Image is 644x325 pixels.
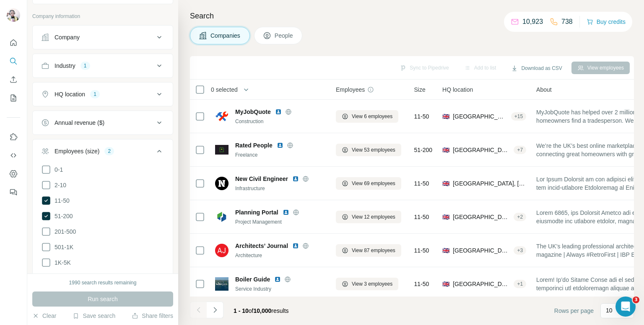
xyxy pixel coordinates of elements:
span: [GEOGRAPHIC_DATA], [GEOGRAPHIC_DATA], [GEOGRAPHIC_DATA] [453,213,510,221]
button: My lists [7,90,20,106]
span: results [234,307,289,314]
span: HQ location [442,85,473,94]
span: [GEOGRAPHIC_DATA], [GEOGRAPHIC_DATA] [453,280,510,288]
span: 1K-5K [51,258,71,267]
button: Use Surfe API [7,148,20,163]
img: LinkedIn logo [292,175,299,182]
div: Company [55,33,80,41]
div: + 3 [514,247,526,254]
span: View 3 employees [352,280,392,288]
span: 1 - 10 [234,307,249,314]
img: Logo of Rated People [215,145,229,155]
div: + 15 [511,113,526,120]
button: Feedback [7,185,20,200]
span: MyJobQuote [235,108,271,116]
button: HQ location1 [33,84,173,104]
span: Architects’ Journal [235,242,288,250]
div: Freelance [235,151,326,159]
button: Quick start [7,35,20,50]
span: 201-500 [51,227,76,236]
span: 🇬🇧 [442,112,449,121]
span: [GEOGRAPHIC_DATA], [GEOGRAPHIC_DATA] [453,146,510,154]
button: Save search [73,312,115,320]
span: 11-50 [414,280,429,288]
span: 501-1K [51,243,73,251]
div: + 2 [514,213,526,221]
button: View 87 employees [336,244,401,257]
span: [GEOGRAPHIC_DATA], [GEOGRAPHIC_DATA], [GEOGRAPHIC_DATA] [453,112,508,121]
span: Rows per page [554,307,594,315]
button: View 6 employees [336,110,398,123]
div: + 1 [514,280,526,288]
span: 🇬🇧 [442,280,449,288]
div: Construction [235,118,326,125]
button: View 53 employees [336,144,401,156]
span: View 53 employees [352,146,395,154]
button: View 12 employees [336,211,401,223]
button: View 3 employees [336,278,398,290]
p: 10 [606,306,613,315]
button: Annual revenue ($) [33,113,173,133]
span: 10,000 [254,307,272,314]
span: 51-200 [414,146,433,154]
span: Size [414,85,426,94]
button: Enrich CSV [7,72,20,87]
span: 11-50 [414,246,429,255]
span: of [249,307,254,314]
span: View 6 employees [352,113,392,120]
button: Use Surfe on LinkedIn [7,129,20,144]
div: Infrastructure [235,185,326,192]
button: Clear [32,312,56,320]
button: Industry1 [33,56,173,76]
span: 11-50 [414,213,429,221]
img: Logo of Architects’ Journal [215,244,229,257]
span: View 87 employees [352,247,395,254]
img: LinkedIn logo [283,209,289,216]
img: LinkedIn logo [292,242,299,249]
div: Architecture [235,252,326,259]
button: Download as CSV [505,62,568,75]
button: Buy credits [587,16,626,28]
span: About [536,85,552,94]
div: Industry [55,62,75,70]
span: 🇬🇧 [442,213,449,221]
div: Annual revenue ($) [55,119,104,127]
div: 2 [104,147,114,155]
div: HQ location [55,90,85,98]
span: View 12 employees [352,213,395,221]
span: New Civil Engineer [235,175,288,183]
img: Logo of MyJobQuote [215,110,229,123]
div: 1990 search results remaining [69,279,137,286]
button: View 69 employees [336,177,401,190]
button: Dashboard [7,166,20,181]
img: Logo of New Civil Engineer [215,177,229,190]
button: Company [33,27,173,47]
span: 51-200 [51,212,73,220]
div: Project Management [235,218,326,226]
p: 10,923 [522,17,543,27]
iframe: Intercom live chat [615,297,636,317]
span: 2-10 [51,181,66,189]
span: People [275,31,294,40]
button: Navigate to next page [207,302,223,318]
span: 🇬🇧 [442,179,449,188]
span: 11-50 [414,179,429,188]
button: Search [7,54,20,69]
p: Company information [32,13,173,20]
span: Boiler Guide [235,275,270,284]
span: 11-50 [414,112,429,121]
span: 3 [633,297,639,303]
img: Avatar [7,8,20,22]
span: Planning Portal [235,208,278,217]
span: Companies [210,31,241,40]
span: Rated People [235,141,273,150]
span: 0-1 [51,165,63,174]
div: 1 [90,90,100,98]
span: [GEOGRAPHIC_DATA], [GEOGRAPHIC_DATA] [453,246,510,255]
span: 🇬🇧 [442,146,449,154]
span: 11-50 [51,196,70,205]
div: Employees (size) [55,147,99,155]
span: [GEOGRAPHIC_DATA], [GEOGRAPHIC_DATA][PERSON_NAME], [GEOGRAPHIC_DATA] [453,179,526,188]
img: Logo of Planning Portal [215,210,229,224]
span: 🇬🇧 [442,246,449,255]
